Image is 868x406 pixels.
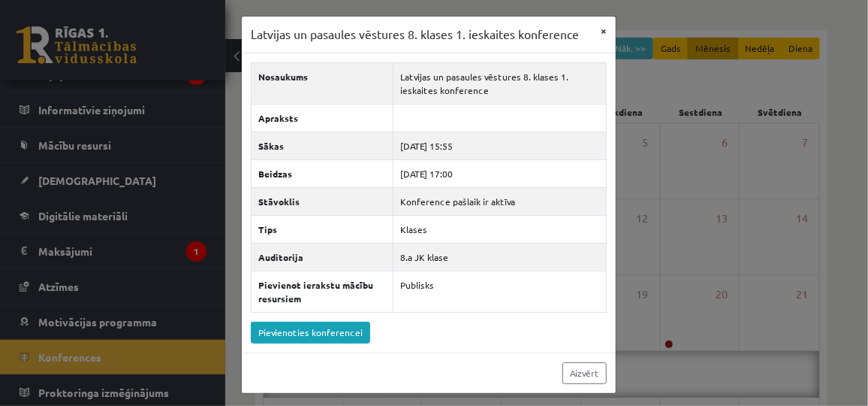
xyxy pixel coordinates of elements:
[252,159,393,187] th: Beidzas
[252,271,393,312] th: Pievienot ierakstu mācību resursiem
[562,362,607,384] a: Aizvērt
[251,322,370,344] a: Pievienoties konferencei
[592,17,616,45] button: ×
[393,62,607,104] td: Latvijas un pasaules vēstures 8. klases 1. ieskaites konference
[252,132,393,159] th: Sākas
[251,26,579,44] h3: Latvijas un pasaules vēstures 8. klases 1. ieskaites konference
[393,215,607,243] td: Klases
[252,243,393,271] th: Auditorija
[393,243,607,271] td: 8.a JK klase
[393,271,607,312] td: Publisks
[252,187,393,215] th: Stāvoklis
[393,159,607,187] td: [DATE] 17:00
[393,187,607,215] td: Konference pašlaik ir aktīva
[252,215,393,243] th: Tips
[252,104,393,132] th: Apraksts
[393,132,607,159] td: [DATE] 15:55
[252,62,393,104] th: Nosaukums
